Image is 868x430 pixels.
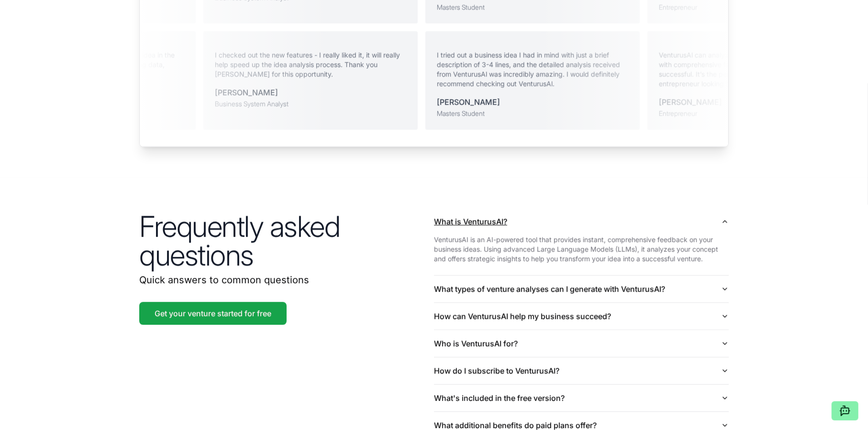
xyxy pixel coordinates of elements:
p: VenturusAI is an AI-powered tool that provides instant, comprehensive feedback on your business i... [434,235,729,264]
p: I tried out a business idea I had in mind with just a brief description of 3-4 lines, and the det... [443,50,634,88]
div: Business System Analyst [221,99,295,109]
div: Entrepreneur [665,109,728,118]
button: What's included in the free version? [434,385,729,411]
p: Quick answers to common questions [139,273,434,287]
div: [PERSON_NAME] [221,87,295,98]
button: How can VenturusAI help my business succeed? [434,303,729,330]
h2: Frequently asked questions [139,212,434,269]
button: What types of venture analyses can I generate with VenturusAI? [434,276,729,302]
div: [PERSON_NAME] [443,96,506,108]
div: [PERSON_NAME] [665,96,728,108]
div: Entrepreneur [653,2,716,12]
a: Get your venture started for free [139,302,287,325]
div: Masters Student [443,109,506,118]
button: Who is VenturusAI for? [434,330,729,357]
div: What is VenturusAI? [434,235,729,275]
div: Masters Student [431,2,494,12]
button: What is VenturusAI? [434,208,729,235]
button: How do I subscribe to VenturusAI? [434,357,729,384]
p: I checked out the new features - I really liked it, it will really help speed up the idea analysi... [221,50,412,79]
p: VenturusAl can analyze your business ideas and provide you with comprehensive feedback on how to ... [665,50,857,88]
